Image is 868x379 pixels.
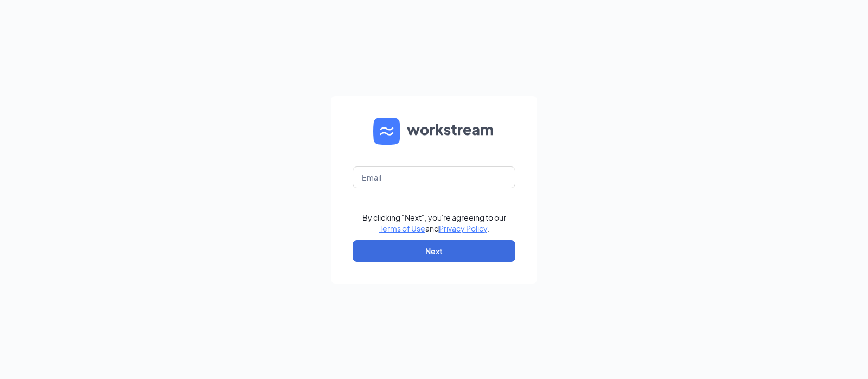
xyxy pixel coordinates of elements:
[353,240,515,262] button: Next
[362,212,506,234] div: By clicking "Next", you're agreeing to our and .
[439,223,487,233] a: Privacy Policy
[353,166,515,188] input: Email
[379,223,425,233] a: Terms of Use
[373,118,495,145] img: WS logo and Workstream text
